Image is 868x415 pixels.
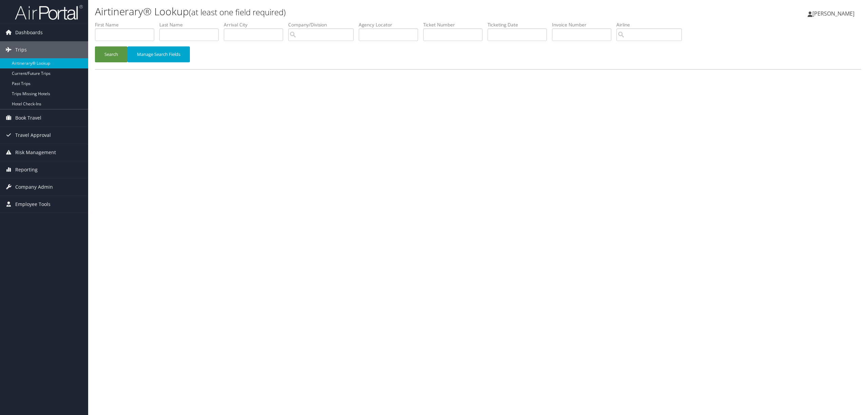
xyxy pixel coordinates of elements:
[812,10,854,17] span: [PERSON_NAME]
[15,179,53,195] span: Company Admin
[127,46,190,62] button: Manage Search Fields
[15,161,38,178] span: Reporting
[15,41,27,58] span: Trips
[359,21,423,28] label: Agency Locator
[808,3,861,24] a: [PERSON_NAME]
[15,24,43,41] span: Dashboards
[224,21,288,28] label: Arrival City
[552,21,616,28] label: Invoice Number
[95,46,127,62] button: Search
[15,4,83,20] img: airportal-logo.png
[15,196,51,213] span: Employee Tools
[189,6,286,18] small: (at least one field required)
[488,21,552,28] label: Ticketing Date
[159,21,224,28] label: Last Name
[15,127,51,144] span: Travel Approval
[95,21,159,28] label: First Name
[15,109,41,126] span: Book Travel
[423,21,488,28] label: Ticket Number
[15,144,56,161] span: Risk Management
[288,21,359,28] label: Company/Division
[616,21,687,28] label: Airline
[95,4,606,19] h1: Airtinerary® Lookup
